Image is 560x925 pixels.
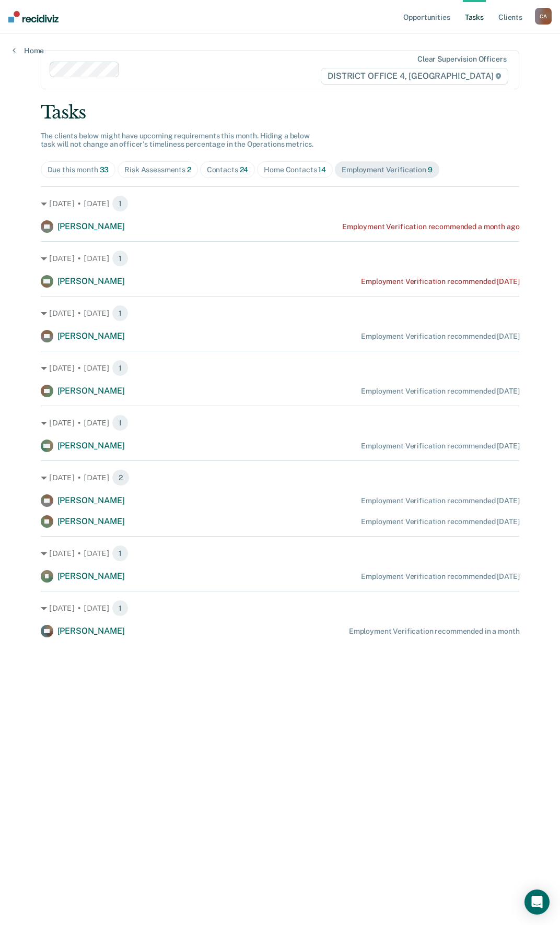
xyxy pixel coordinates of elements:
button: CA [535,8,552,25]
div: Employment Verification recommended [DATE] [361,277,519,286]
span: 9 [428,165,433,174]
div: Employment Verification recommended in a month [349,627,520,636]
div: [DATE] • [DATE] 2 [41,469,520,486]
span: 1 [112,360,129,376]
span: 1 [112,195,129,212]
span: [PERSON_NAME] [57,626,125,636]
div: Employment Verification recommended [DATE] [361,442,519,450]
span: 1 [112,545,129,562]
span: [PERSON_NAME] [57,221,125,231]
span: 1 [112,600,129,616]
div: Tasks [41,102,520,123]
span: [PERSON_NAME] [57,331,125,341]
div: [DATE] • [DATE] 1 [41,305,520,322]
div: Employment Verification recommended [DATE] [361,332,519,341]
div: Open Intercom Messenger [524,890,550,915]
div: [DATE] • [DATE] 1 [41,545,520,562]
img: Recidiviz [8,11,59,22]
div: Clear supervision officers [417,55,506,64]
div: Contacts [207,165,249,174]
div: Due this month [48,165,109,174]
div: Risk Assessments [124,165,191,174]
div: Employment Verification recommended [DATE] [361,496,519,505]
span: [PERSON_NAME] [57,516,125,526]
span: 1 [112,414,129,431]
span: 33 [100,165,109,174]
div: Employment Verification recommended [DATE] [361,517,519,526]
span: 1 [112,305,129,322]
span: [PERSON_NAME] [57,276,125,286]
div: [DATE] • [DATE] 1 [41,250,520,267]
span: [PERSON_NAME] [57,571,125,581]
div: [DATE] • [DATE] 1 [41,600,520,616]
span: [PERSON_NAME] [57,441,125,450]
span: DISTRICT OFFICE 4, [GEOGRAPHIC_DATA] [321,68,508,85]
div: Employment Verification recommended [DATE] [361,572,519,581]
div: [DATE] • [DATE] 1 [41,195,520,212]
span: 24 [240,165,249,174]
span: The clients below might have upcoming requirements this month. Hiding a below task will not chang... [41,132,314,149]
span: 14 [318,165,326,174]
div: C A [535,8,552,25]
span: [PERSON_NAME] [57,386,125,396]
span: 2 [187,165,191,174]
span: 1 [112,250,129,267]
a: Home [13,46,44,55]
span: [PERSON_NAME] [57,495,125,505]
div: Home Contacts [264,165,326,174]
div: Employment Verification recommended a month ago [342,222,519,231]
span: 2 [112,469,130,486]
div: Employment Verification recommended [DATE] [361,387,519,396]
div: [DATE] • [DATE] 1 [41,360,520,376]
div: Employment Verification [342,165,433,174]
div: [DATE] • [DATE] 1 [41,414,520,431]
